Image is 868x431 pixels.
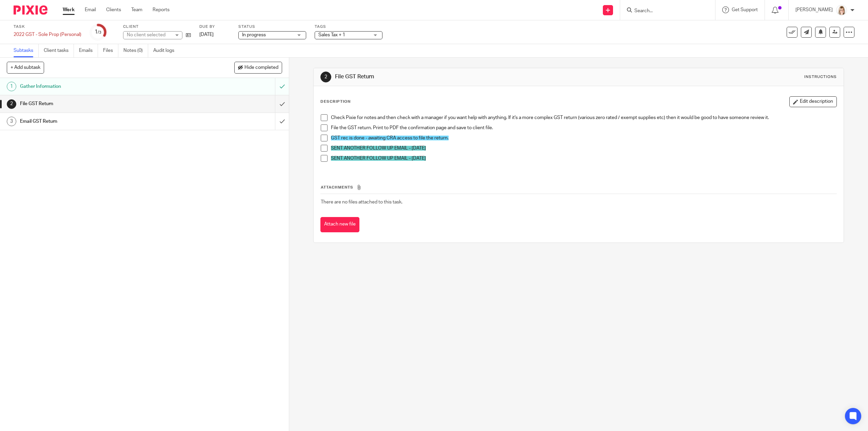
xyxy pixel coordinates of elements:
[103,44,118,57] a: Files
[123,44,148,57] a: Notes (0)
[234,62,282,73] button: Hide completed
[199,24,230,30] label: Due by
[238,24,306,30] label: Status
[106,6,121,13] a: Clients
[20,81,185,92] h1: Gather Information
[335,73,593,80] h1: File GST Return
[95,28,101,36] div: 1
[98,31,101,34] small: /3
[836,5,847,16] img: Tayler%20Headshot%20Compressed%20Resized%202.jpg
[131,6,142,13] a: Team
[634,8,695,14] input: Search
[14,44,39,57] a: Subtasks
[44,44,74,57] a: Client tasks
[321,200,402,204] span: There are no files attached to this task.
[331,146,426,151] span: SENT ANOTHER FOLLOW UP EMAIL - [DATE]
[7,62,44,73] button: + Add subtask
[320,72,331,82] div: 2
[7,99,16,109] div: 2
[153,6,170,13] a: Reports
[14,5,47,15] img: Pixie
[14,31,81,38] div: 2022 GST - Sole Prop (Personal)
[123,24,191,30] label: Client
[320,99,351,104] p: Description
[63,6,75,13] a: Work
[242,33,266,37] span: In progress
[315,24,382,30] label: Tags
[85,6,96,13] a: Email
[79,44,98,57] a: Emails
[199,32,214,37] span: [DATE]
[732,7,758,12] span: Get Support
[153,44,179,57] a: Audit logs
[320,217,359,232] button: Attach new file
[331,124,836,131] p: File the GST return. Print to PDF the confirmation page and save to client file.
[20,116,185,126] h1: Email GST Return
[331,136,449,140] span: GST rec is done - awaiting CRA access to file the return.
[789,96,837,107] button: Edit description
[244,65,278,71] span: Hide completed
[321,185,353,189] span: Attachments
[7,117,16,126] div: 3
[14,24,81,30] label: Task
[20,99,185,109] h1: File GST Return
[804,74,837,80] div: Instructions
[127,32,171,38] div: No client selected
[331,156,426,161] span: SENT ANOTHER FOLLOW UP EMAIL - [DATE]
[7,82,16,91] div: 1
[795,6,833,13] p: [PERSON_NAME]
[318,33,345,37] span: Sales Tax + 1
[331,114,836,121] p: Check Pixie for notes and then check with a manager if you want help with anything. If it's a mor...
